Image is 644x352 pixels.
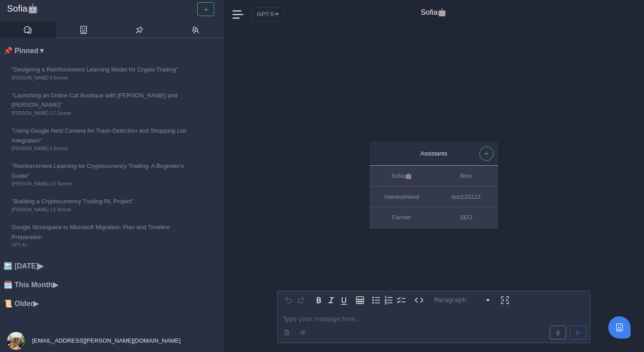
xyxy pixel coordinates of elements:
[370,294,407,306] div: toggle group
[4,45,223,57] li: 📌 Pinned ▼
[434,166,498,187] button: Binx
[434,187,498,207] button: test123123
[30,337,181,344] span: [EMAIL_ADDRESS][PERSON_NAME][DOMAIN_NAME]
[12,161,191,180] span: "Reinforcement Learning for Cryptocurrency Trading: A Beginner's Guide"
[12,180,191,188] span: [PERSON_NAME] 3.5 Sonnet
[421,8,447,17] h4: Sofia🤖
[395,294,407,306] button: Check list
[12,145,191,152] span: [PERSON_NAME] 4 Sonnet
[12,110,191,117] span: [PERSON_NAME] 3.7 Sonnet
[338,294,350,306] button: Underline
[431,294,495,306] button: Block type
[12,91,191,110] span: "Launching an Online Cat Boutique with [PERSON_NAME] and [PERSON_NAME]"
[378,149,489,158] div: Assistants
[369,187,434,207] button: HarvestHand
[4,279,223,291] li: 🗓️ This Month ▶
[370,294,382,306] button: Bulleted list
[382,294,395,306] button: Numbered list
[7,4,216,14] a: Sofia🤖
[12,206,191,214] span: [PERSON_NAME] 3.5 Sonnet
[12,242,191,249] span: GPT-4o
[369,207,434,228] button: Farmer
[12,126,191,145] span: "Using Google Nest Camera for Trash Detection and Shopping List Integration"
[12,65,191,74] span: "Designing a Reinforcement Learning Model for Crypto Trading"
[4,260,223,272] li: 🔙 [DATE] ▶
[278,309,590,343] div: editable markdown
[12,197,191,206] span: "Building a Cryptocurrency Trading RL Project"
[12,75,191,82] span: [PERSON_NAME] 4 Sonnet
[313,294,325,306] button: Bold
[4,298,223,310] li: 📜 Older ▶
[413,294,425,306] button: Inline code format
[325,294,338,306] button: Italic
[12,222,191,242] span: Google Workspace to Microsoft Migration: Plan and Timeline Preparation
[434,207,498,228] button: SEO
[369,166,434,187] button: Sofia🤖
[251,7,284,21] button: GPT-5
